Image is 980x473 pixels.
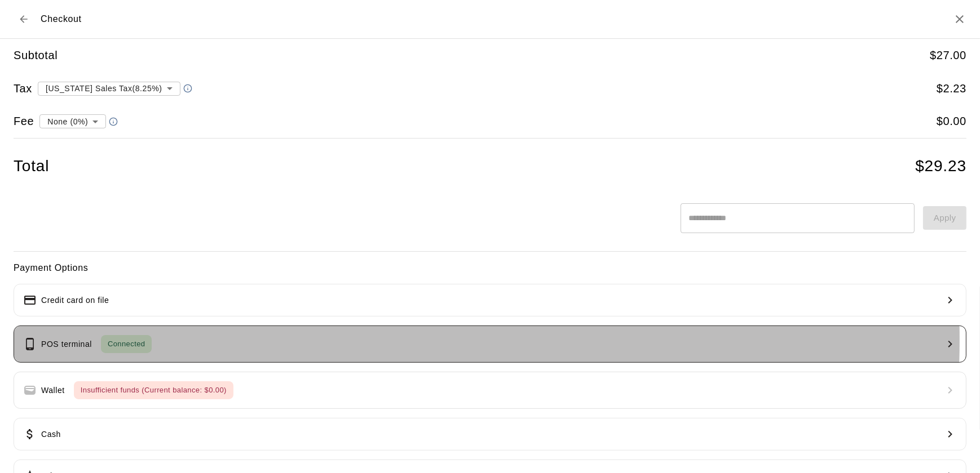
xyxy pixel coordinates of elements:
[38,78,180,99] div: [US_STATE] Sales Tax ( 8.25 %)
[915,157,966,176] h4: $ 29.23
[953,12,966,26] button: Close
[14,114,34,129] h5: Fee
[930,48,966,63] h5: $ 27.00
[14,9,34,29] button: Back to cart
[41,338,92,350] p: POS terminal
[14,261,966,275] h6: Payment Options
[937,114,966,129] h5: $ 0.00
[14,284,966,316] button: Credit card on file
[39,111,106,132] div: None (0%)
[101,338,152,351] span: Connected
[14,48,58,63] h5: Subtotal
[937,81,966,96] h5: $ 2.23
[14,418,966,450] button: Cash
[41,429,61,440] p: Cash
[14,157,49,176] h4: Total
[41,294,109,306] p: Credit card on file
[14,9,82,29] div: Checkout
[14,325,966,363] button: POS terminalConnected
[14,81,32,96] h5: Tax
